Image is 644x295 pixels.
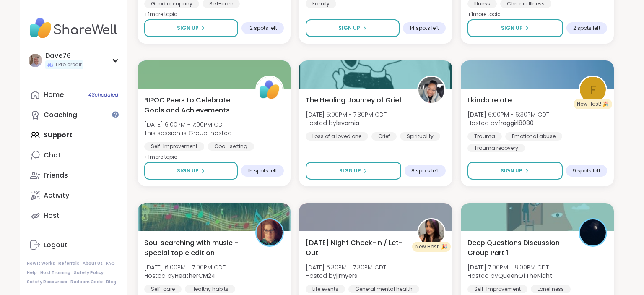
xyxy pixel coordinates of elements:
[44,191,69,200] div: Activity
[208,142,254,151] div: Goal-setting
[306,119,387,127] span: Hosted by
[339,167,361,175] span: Sign Up
[574,99,612,109] div: New Host! 🎉
[44,110,77,120] div: Coaching
[338,24,360,32] span: Sign Up
[418,77,444,103] img: levornia
[27,165,120,185] a: Friends
[336,119,359,127] b: levornia
[144,285,182,293] div: Self-care
[467,162,563,180] button: Sign Up
[175,272,216,280] b: HeatherCM24
[27,206,120,226] a: Host
[306,263,386,272] span: [DATE] 6:30PM - 7:30PM CDT
[74,270,104,276] a: Safety Policy
[306,272,386,280] span: Hosted by
[248,167,277,174] span: 15 spots left
[467,263,552,272] span: [DATE] 7:00PM - 8:00PM CDT
[185,285,235,293] div: Healthy habits
[112,111,119,118] iframe: Spotlight
[467,19,563,37] button: Sign Up
[40,270,70,276] a: Host Training
[467,285,527,293] div: Self-Improvement
[467,144,525,152] div: Trauma recovery
[371,132,397,141] div: Grief
[400,132,440,141] div: Spirituality
[45,51,83,60] div: Dave76
[27,235,120,255] a: Logout
[412,242,451,252] div: New Host! 🎉
[58,261,79,266] a: Referrals
[467,238,569,258] span: Deep Questions Discussion Group Part 1
[505,132,562,141] div: Emotional abuse
[27,279,67,285] a: Safety Resources
[44,90,64,99] div: Home
[144,272,226,280] span: Hosted by
[144,162,238,180] button: Sign Up
[306,162,401,180] button: Sign Up
[88,91,118,98] span: 4 Scheduled
[44,240,68,250] div: Logout
[177,24,199,32] span: Sign Up
[418,219,444,245] img: jjmyers
[27,261,55,266] a: How It Works
[248,25,277,31] span: 12 spots left
[144,129,232,137] span: This session is Group-hosted
[27,85,120,105] a: Home4Scheduled
[467,119,549,127] span: Hosted by
[27,13,120,43] img: ShareWell Nav Logo
[498,272,552,280] b: QueenOfTheNight
[44,211,60,220] div: Host
[177,167,199,175] span: Sign Up
[27,145,120,165] a: Chat
[44,171,68,180] div: Friends
[573,25,600,31] span: 2 spots left
[257,77,283,103] img: ShareWell
[55,61,82,68] span: 1 Pro credit
[106,261,115,266] a: FAQ
[257,219,283,245] img: HeatherCM24
[306,132,368,141] div: Loss of a loved one
[70,279,103,285] a: Redeem Code
[411,167,439,174] span: 8 spots left
[467,272,552,280] span: Hosted by
[306,19,399,37] button: Sign Up
[144,19,238,37] button: Sign Up
[144,95,246,115] span: BIPOC Peers to Celebrate Goals and Achievements
[498,119,534,127] b: froggirl8080
[144,263,226,272] span: [DATE] 6:00PM - 7:00PM CDT
[590,80,596,100] span: f
[306,110,387,119] span: [DATE] 6:00PM - 7:30PM CDT
[336,272,357,280] b: jjmyers
[106,279,116,285] a: Blog
[348,285,419,293] div: General mental health
[410,25,439,31] span: 14 spots left
[467,110,549,119] span: [DATE] 6:00PM - 6:30PM CDT
[27,105,120,125] a: Coaching
[467,95,512,105] span: I kinda relate
[501,167,522,175] span: Sign Up
[501,24,523,32] span: Sign Up
[29,54,42,67] img: Dave76
[27,185,120,206] a: Activity
[144,120,232,129] span: [DATE] 6:00PM - 7:00PM CDT
[306,238,408,258] span: [DATE] Night Check-In / Let-Out
[573,167,600,174] span: 9 spots left
[531,285,571,293] div: Loneliness
[467,132,502,141] div: Trauma
[144,238,246,258] span: Soul searching with music -Special topic edition!
[306,95,402,105] span: The Healing Journey of Grief
[44,151,61,160] div: Chat
[83,261,103,266] a: About Us
[306,285,345,293] div: Life events
[27,270,37,276] a: Help
[144,142,204,151] div: Self-Improvement
[580,219,606,245] img: QueenOfTheNight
